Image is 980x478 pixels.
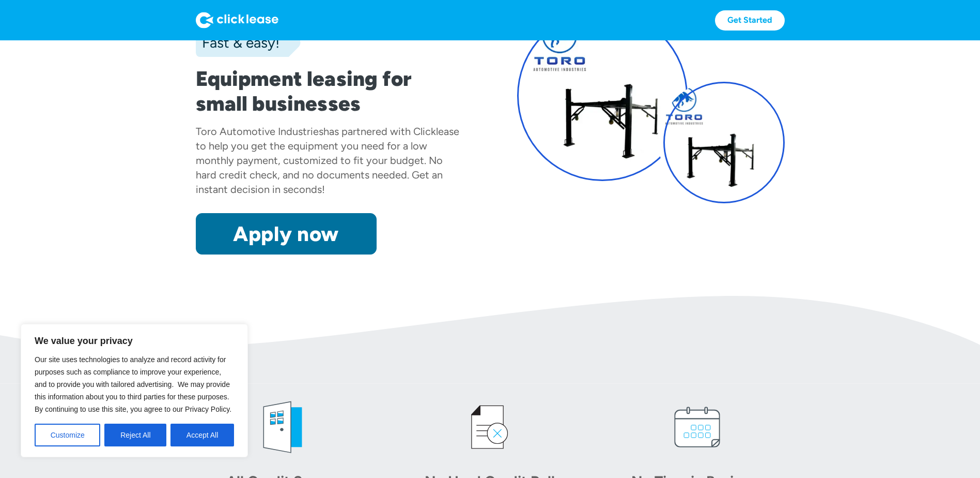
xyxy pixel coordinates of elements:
[35,424,100,446] button: Customize
[35,335,234,347] p: We value your privacy
[196,125,323,138] div: Toro Automotive Industries
[35,355,231,413] span: Our site uses technologies to analyze and record activity for purposes such as compliance to impr...
[170,424,234,446] button: Accept All
[104,424,166,446] button: Reject All
[196,32,279,53] div: Fast & easy!
[196,125,459,196] div: has partnered with Clicklease to help you get the equipment you need for a low monthly payment, c...
[21,324,248,457] div: We value your privacy
[666,396,728,458] img: calendar icon
[196,12,278,28] img: Logo
[196,66,463,116] h1: Equipment leasing for small businesses
[196,213,377,255] a: Apply now
[459,396,521,458] img: credit icon
[715,10,785,31] a: Get Started
[252,396,314,458] img: welcome icon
